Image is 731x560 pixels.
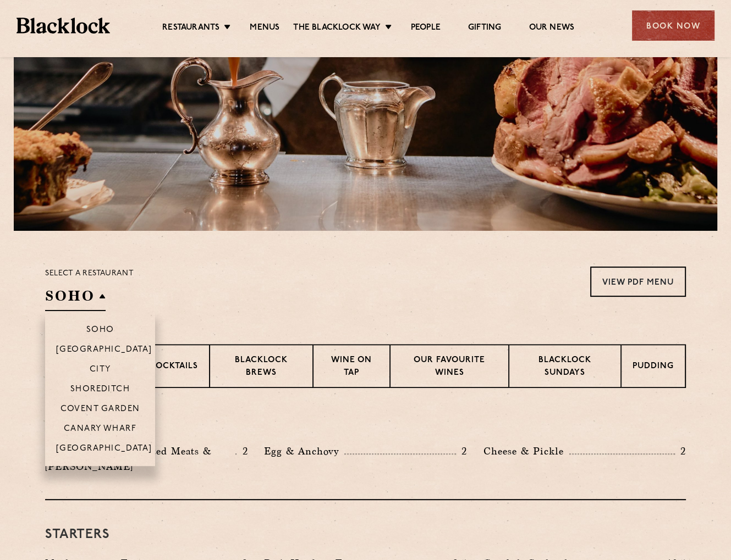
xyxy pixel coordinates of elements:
[90,365,111,376] p: City
[56,345,152,356] p: [GEOGRAPHIC_DATA]
[633,361,674,374] p: Pudding
[293,23,380,35] a: The Blacklock Way
[632,10,714,41] div: Book Now
[402,354,497,380] p: Our favourite wines
[56,444,152,455] p: [GEOGRAPHIC_DATA]
[483,443,569,459] p: Cheese & Pickle
[529,23,574,35] a: Our News
[250,23,279,35] a: Menus
[520,354,609,380] p: Blacklock Sundays
[590,267,686,297] a: View PDF Menu
[45,528,686,542] h3: Starters
[264,443,344,459] p: Egg & Anchovy
[17,18,110,34] img: BL_Textured_Logo-footer-cropped.svg
[456,444,467,458] p: 2
[325,354,378,380] p: Wine on Tap
[45,267,134,281] p: Select a restaurant
[162,23,219,35] a: Restaurants
[411,23,441,35] a: People
[61,404,140,415] p: Covent Garden
[45,286,106,311] h2: SOHO
[468,23,501,35] a: Gifting
[149,361,198,374] p: Cocktails
[675,444,686,458] p: 2
[86,325,114,336] p: Soho
[64,424,136,435] p: Canary Wharf
[237,444,248,458] p: 2
[45,415,686,430] h3: Pre Chop Bites
[221,354,301,380] p: Blacklock Brews
[70,385,130,396] p: Shoreditch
